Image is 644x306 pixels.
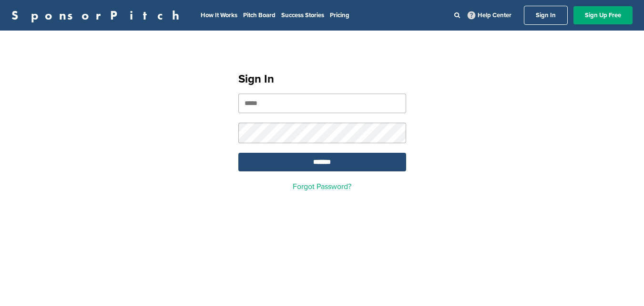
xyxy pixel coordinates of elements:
[466,10,513,21] a: Help Center
[11,9,185,21] a: SponsorPitch
[201,11,237,19] a: How It Works
[524,6,568,25] a: Sign In
[281,11,324,19] a: Success Stories
[573,6,633,24] a: Sign Up Free
[238,71,406,88] h1: Sign In
[293,182,351,191] a: Forgot Password?
[330,11,349,19] a: Pricing
[243,11,276,19] a: Pitch Board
